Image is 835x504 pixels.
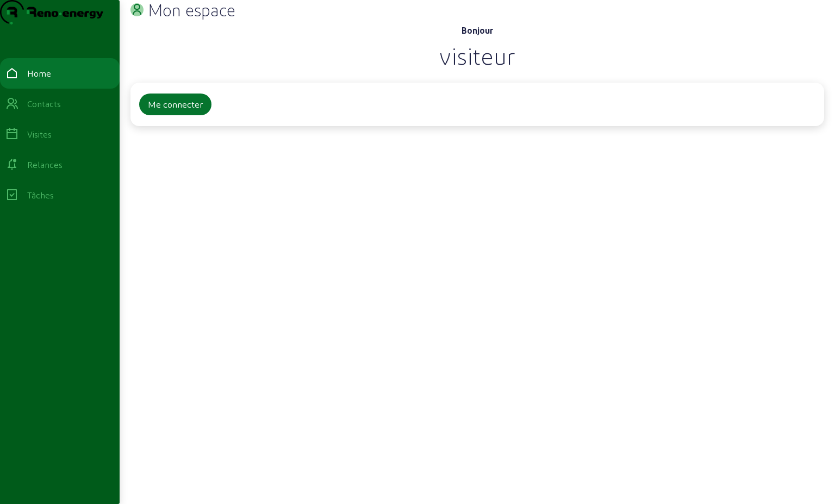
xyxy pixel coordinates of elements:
div: Bonjour [130,24,824,37]
div: Relances [27,158,63,171]
div: Visites [27,128,52,141]
div: Me connecter [148,98,203,111]
div: Contacts [27,97,61,110]
button: Me connecter [139,94,211,115]
div: Home [27,67,51,80]
div: Tâches [27,189,54,202]
div: visiteur [130,41,824,70]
